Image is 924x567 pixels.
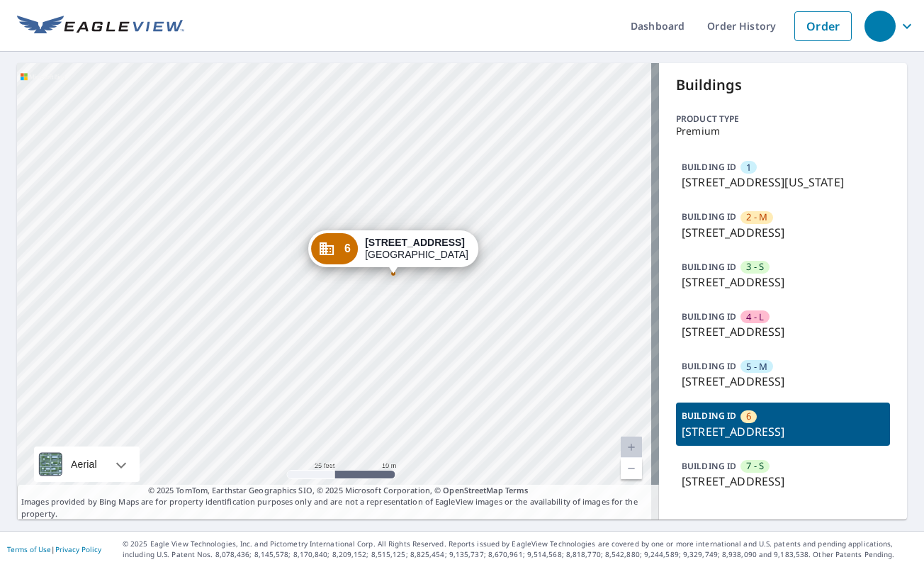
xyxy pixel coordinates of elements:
[344,243,351,254] span: 6
[746,410,751,423] span: 6
[365,237,465,248] strong: [STREET_ADDRESS]
[67,447,101,482] div: Aerial
[682,323,884,340] p: [STREET_ADDRESS]
[682,373,884,390] p: [STREET_ADDRESS]
[34,447,140,482] div: Aerial
[676,125,890,137] p: Premium
[682,161,736,173] p: BUILDING ID
[682,174,884,191] p: [STREET_ADDRESS][US_STATE]
[746,161,751,174] span: 1
[7,545,101,554] p: |
[682,360,736,372] p: BUILDING ID
[682,473,884,490] p: [STREET_ADDRESS]
[365,237,468,261] div: [GEOGRAPHIC_DATA]
[682,274,884,291] p: [STREET_ADDRESS]
[148,485,529,497] span: © 2025 TomTom, Earthstar Geographics SIO, © 2025 Microsoft Corporation, ©
[682,460,736,472] p: BUILDING ID
[123,539,917,560] p: © 2025 Eagle View Technologies, Inc. and Pictometry International Corp. All Rights Reserved. Repo...
[746,310,764,324] span: 4 - L
[682,310,736,322] p: BUILDING ID
[746,210,767,224] span: 2 - M
[682,224,884,241] p: [STREET_ADDRESS]
[682,210,736,223] p: BUILDING ID
[17,16,184,37] img: EV Logo
[308,230,478,274] div: Dropped pin, building 6, Commercial property, 4300 36th St S Arlington, VA 22206
[443,485,502,495] a: OpenStreetMap
[746,360,767,374] span: 5 - M
[682,423,884,440] p: [STREET_ADDRESS]
[621,458,642,479] a: Current Level 20, Zoom Out
[682,410,736,422] p: BUILDING ID
[505,485,529,495] a: Terms
[676,74,890,96] p: Buildings
[794,11,852,41] a: Order
[17,485,659,520] p: Images provided by Bing Maps are for property identification purposes only and are not a represen...
[676,113,890,125] p: Product type
[746,459,764,473] span: 7 - S
[621,437,642,458] a: Current Level 20, Zoom In Disabled
[7,544,51,554] a: Terms of Use
[55,544,101,554] a: Privacy Policy
[746,260,764,274] span: 3 - S
[682,261,736,273] p: BUILDING ID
